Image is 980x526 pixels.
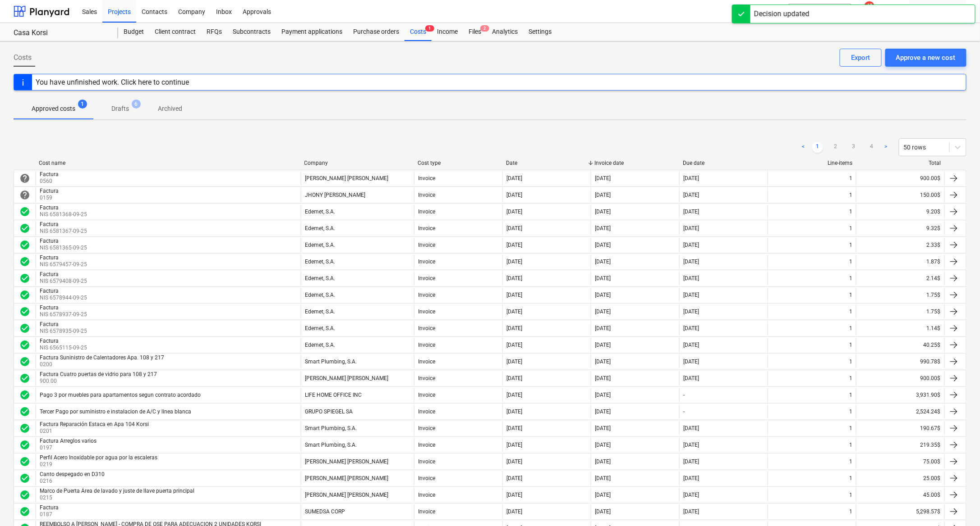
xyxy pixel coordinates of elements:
div: [DATE] [683,442,699,448]
div: [PERSON_NAME] [PERSON_NAME] [305,458,388,465]
div: [DATE] [595,442,611,448]
div: 45.00$ [856,488,944,502]
div: 1 [849,458,852,465]
div: [DATE] [595,292,611,298]
p: NIS 6578937-09-25 [40,311,87,318]
a: Purchase orders [348,23,405,41]
div: [DATE] [683,175,699,181]
a: Settings [523,23,557,41]
div: Factura [40,171,59,177]
div: Invoice was approved [19,506,30,517]
div: Factura Reparación Estaca en Apa 104 Korsi [40,421,149,427]
a: RFQs [201,23,227,41]
div: Edemet, S.A. [305,325,335,331]
div: 1 [849,342,852,348]
div: Due date [683,160,764,166]
span: check_circle [19,206,30,217]
p: NIS 6565115-09-25 [40,344,87,352]
div: Invoice [418,475,435,481]
span: 1 [78,100,87,109]
div: 2.33$ [856,238,944,252]
div: - [683,408,685,415]
div: 1 [849,175,852,181]
div: You have unfinished work. Click here to continue [36,78,189,86]
div: 1.87$ [856,254,944,269]
div: [DATE] [595,375,611,381]
span: check_circle [19,406,30,417]
a: Costs1 [405,23,432,41]
div: 900.00$ [856,371,944,385]
div: [DATE] [506,392,522,398]
div: Invoice [418,209,435,215]
div: [DATE] [595,358,611,365]
div: Invoice [418,242,435,248]
div: [DATE] [506,242,522,248]
div: Edemet, S.A. [305,275,335,281]
div: 1 [849,292,852,298]
p: 0197 [40,444,98,452]
span: Costs [14,52,32,63]
div: 5,298.57$ [856,504,944,519]
a: Next page [881,142,892,153]
a: Files2 [463,23,487,41]
div: Invoice [418,275,435,281]
span: check_circle [19,306,30,317]
div: [DATE] [683,275,699,281]
div: 25.00$ [856,471,944,485]
div: [DATE] [506,375,522,381]
a: Analytics [487,23,523,41]
p: 0201 [40,427,151,435]
a: Subcontracts [227,23,276,41]
span: help [19,190,30,200]
div: 1 [849,492,852,498]
div: Factura Cuatro puertas de vidrio para 108 y 217 [40,371,157,377]
div: [DATE] [683,425,699,431]
div: Invoice was approved [19,390,30,400]
div: 1 [849,375,852,381]
div: Invoice [418,175,435,181]
div: [DATE] [683,475,699,481]
div: [DATE] [683,325,699,331]
p: NIS 6581365-09-25 [40,244,87,252]
div: [DATE] [506,209,522,215]
p: 0187 [40,511,60,518]
div: [DATE] [595,242,611,248]
div: [PERSON_NAME] [PERSON_NAME] [305,475,388,481]
div: Edemet, S.A. [305,242,335,248]
div: Invoice [418,192,435,198]
div: Edemet, S.A. [305,225,335,231]
div: Invoice [418,225,435,231]
div: [DATE] [595,225,611,231]
div: Invoice [418,342,435,348]
div: Factura [40,204,85,211]
span: check_circle [19,240,30,250]
div: [DATE] [595,392,611,398]
div: [DATE] [595,192,611,198]
div: Factura [40,504,59,511]
p: Approved costs [32,104,75,113]
div: [DATE] [595,458,611,465]
div: Costs [405,23,432,41]
div: 1 [849,308,852,315]
div: 75.00$ [856,454,944,469]
div: [DATE] [506,442,522,448]
div: 1 [849,242,852,248]
div: Invoice [418,375,435,381]
div: Factura [40,188,59,194]
div: 1 [849,392,852,398]
p: 0216 [40,477,106,485]
div: [DATE] [595,275,611,281]
a: Page 4 [866,142,877,153]
p: NIS 6578944-09-25 [40,294,87,302]
div: Invoice was approved [19,340,30,350]
span: check_circle [19,223,30,234]
div: 1 [849,192,852,198]
div: [DATE] [595,408,611,415]
p: NIS 6581368-09-25 [40,211,87,218]
div: Smart Plumbing, S.A. [305,358,357,365]
div: - [683,392,685,398]
div: 219.35$ [856,438,944,452]
div: [DATE] [683,492,699,498]
span: check_circle [19,390,30,400]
